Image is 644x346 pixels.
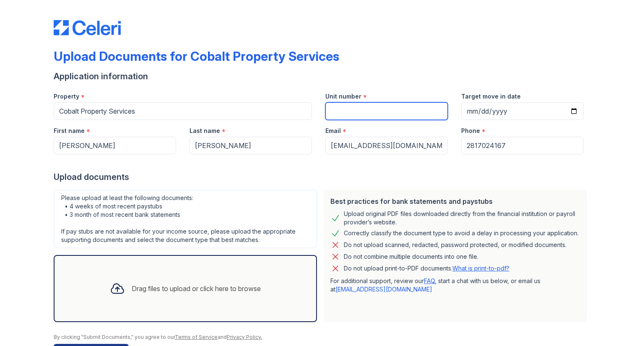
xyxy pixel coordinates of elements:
div: Drag files to upload or click here to browse [132,284,261,294]
a: FAQ [424,277,435,284]
p: For additional support, review our , start a chat with us below, or email us at [330,277,580,294]
div: Upload original PDF files downloaded directly from the financial institution or payroll provider’... [344,210,580,226]
div: Upload documents [54,171,590,183]
label: First name [54,127,85,135]
label: Phone [461,127,480,135]
a: [EMAIL_ADDRESS][DOMAIN_NAME] [335,286,432,293]
label: Unit number [325,92,361,101]
div: Do not combine multiple documents into one file. [344,252,478,262]
div: Correctly classify the document type to avoid a delay in processing your application. [344,228,579,238]
label: Target move in date [461,92,521,101]
a: Terms of Service [175,334,218,340]
div: By clicking "Submit Documents," you agree to our and [54,334,590,341]
div: Best practices for bank statements and paystubs [330,196,580,206]
label: Property [54,92,79,101]
div: Upload Documents for Cobalt Property Services [54,49,339,64]
div: Do not upload scanned, redacted, password protected, or modified documents. [344,240,566,250]
a: What is print-to-pdf? [452,265,509,272]
div: Please upload at least the following documents: • 4 weeks of most recent paystubs • 3 month of mo... [54,190,317,248]
img: CE_Logo_Blue-a8612792a0a2168367f1c8372b55b34899dd931a85d93a1a3d3e32e68fde9ad4.png [54,20,121,35]
div: Application information [54,70,590,82]
label: Email [325,127,341,135]
label: Last name [190,127,220,135]
p: Do not upload print-to-PDF documents. [344,264,509,273]
a: Privacy Policy. [227,334,262,340]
